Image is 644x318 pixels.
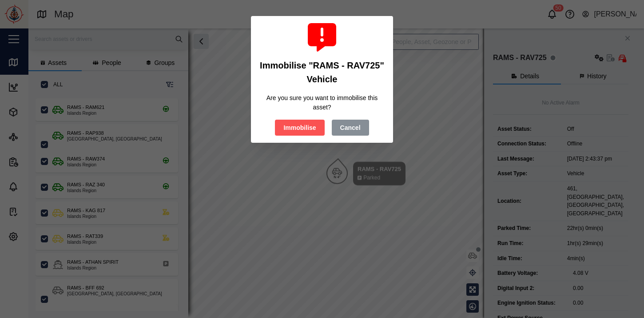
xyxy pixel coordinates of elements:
button: Immobilise [275,120,324,136]
button: Cancel [332,120,369,136]
div: Immobilise "RAMS - RAV725" Vehicle [258,59,386,86]
div: Are you sure you want to immobilise this asset? [258,93,386,113]
span: Immobilise [283,120,316,135]
span: Cancel [340,120,361,135]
